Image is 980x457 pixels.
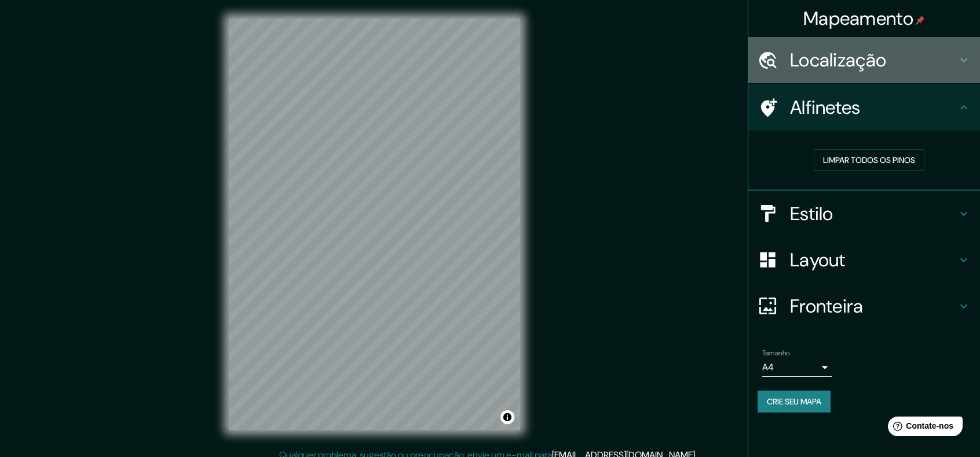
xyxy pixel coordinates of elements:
[877,412,967,444] iframe: Iniciador de widget de ajuda
[803,6,913,31] font: Mapeamento
[767,396,821,407] font: Crie seu mapa
[748,283,980,329] div: Fronteira
[500,410,514,424] button: Alternar atribuição
[748,191,980,237] div: Estilo
[823,155,915,165] font: Limpar todos os pinos
[790,294,864,318] font: Fronteira
[748,237,980,283] div: Layout
[790,95,861,120] font: Alfinetes
[790,48,886,72] font: Localização
[762,361,774,373] font: A4
[790,202,833,226] font: Estilo
[790,248,846,272] font: Layout
[229,18,520,430] canvas: Mapa
[814,149,924,171] button: Limpar todos os pinos
[916,16,925,25] img: pin-icon.png
[748,37,980,83] div: Localização
[758,391,831,413] button: Crie seu mapa
[748,84,980,131] div: Alfinetes
[762,358,832,377] div: A4
[762,348,790,358] font: Tamanho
